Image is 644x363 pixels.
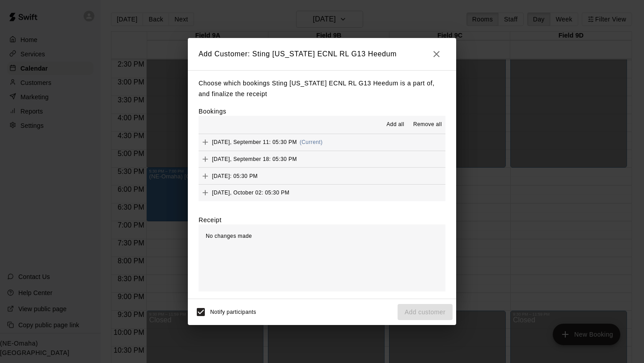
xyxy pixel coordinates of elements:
[199,189,212,196] span: Add
[199,172,212,179] span: Add
[300,139,323,145] span: (Current)
[199,78,445,100] p: Choose which bookings Sting [US_STATE] ECNL RL G13 Heedum is a part of, and finalize the receipt
[386,120,404,129] span: Add all
[199,185,445,201] button: Add[DATE], October 02: 05:30 PM
[212,173,258,179] span: [DATE]: 05:30 PM
[212,156,297,162] span: [DATE], September 18: 05:30 PM
[381,118,410,132] button: Add all
[199,134,445,151] button: Add[DATE], September 11: 05:30 PM(Current)
[410,118,445,132] button: Remove all
[212,190,289,196] span: [DATE], October 02: 05:30 PM
[199,168,445,184] button: Add[DATE]: 05:30 PM
[206,233,252,239] span: No changes made
[188,38,456,70] h2: Add Customer: Sting [US_STATE] ECNL RL G13 Heedum
[199,155,212,162] span: Add
[210,309,256,315] span: Notify participants
[199,215,221,224] label: Receipt
[199,108,226,115] label: Bookings
[199,151,445,168] button: Add[DATE], September 18: 05:30 PM
[199,139,212,145] span: Add
[212,139,297,145] span: [DATE], September 11: 05:30 PM
[413,120,442,129] span: Remove all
